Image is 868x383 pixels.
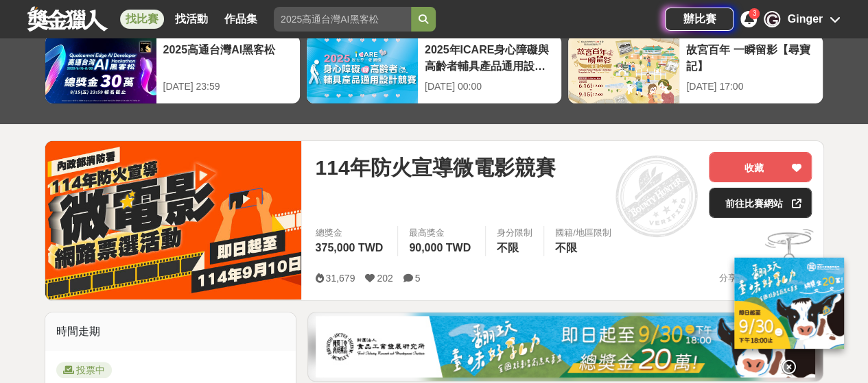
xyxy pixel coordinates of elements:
[169,10,213,29] a: 找活動
[377,273,392,284] span: 202
[315,226,386,240] span: 總獎金
[555,226,611,240] div: 國籍/地區限制
[764,11,780,27] div: G
[316,316,815,378] img: b0ef2173-5a9d-47ad-b0e3-de335e335c0a.jpg
[686,79,816,94] div: [DATE] 17:00
[56,362,112,378] span: 投票中
[306,34,562,104] a: 2025年ICARE身心障礙與高齡者輔具產品通用設計競賽[DATE] 00:00
[45,34,301,104] a: 2025高通台灣AI黑客松[DATE] 23:59
[665,8,734,31] a: 辦比賽
[787,11,823,27] div: Ginger
[409,226,474,240] span: 最高獎金
[219,10,263,29] a: 作品集
[415,273,421,284] span: 5
[567,34,823,104] a: 故宮百年 一瞬留影【尋寶記】[DATE] 17:00
[163,79,293,94] div: [DATE] 23:59
[274,7,411,32] input: 2025高通台灣AI黑客松
[734,258,844,349] img: ff197300-f8ee-455f-a0ae-06a3645bc375.jpg
[315,152,555,183] span: 114年防火宣導微電影競賽
[718,268,745,288] span: 分享至
[163,42,293,73] div: 2025高通台灣AI黑客松
[425,79,554,94] div: [DATE] 00:00
[709,188,812,218] a: 前往比賽網站
[45,141,302,299] img: Cover Image
[120,10,164,29] a: 找比賽
[686,42,816,73] div: 故宮百年 一瞬留影【尋寶記】
[709,152,812,182] button: 收藏
[325,273,355,284] span: 31,679
[555,242,577,254] span: 不限
[45,312,296,351] div: 時間走期
[409,242,471,254] span: 90,000 TWD
[753,10,757,17] span: 3
[497,226,532,240] div: 身分限制
[497,242,519,254] span: 不限
[425,42,554,73] div: 2025年ICARE身心障礙與高齡者輔具產品通用設計競賽
[315,242,383,254] span: 375,000 TWD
